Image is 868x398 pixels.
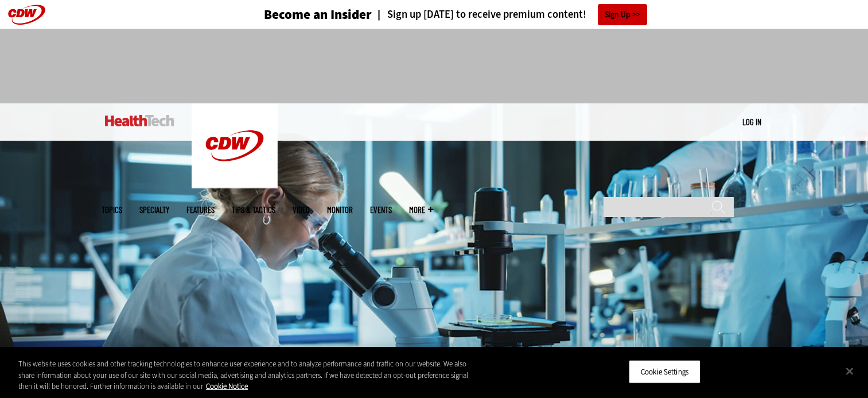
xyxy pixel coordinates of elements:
[232,206,275,214] a: Tips & Tactics
[225,40,643,92] iframe: advertisement
[598,4,647,25] a: Sign Up
[139,206,169,214] span: Specialty
[372,9,586,20] a: Sign up [DATE] to receive premium content!
[837,358,862,384] button: Close
[18,358,477,392] div: This website uses cookies and other tracking technologies to enhance user experience and to analy...
[221,8,372,21] a: Become an Insider
[105,115,174,126] img: Home
[264,8,372,21] h3: Become an Insider
[327,206,353,214] a: MonITor
[742,116,761,128] div: User menu
[206,381,248,391] a: More information about your privacy
[192,103,278,188] img: Home
[293,206,310,214] a: Video
[742,117,761,127] a: Log in
[629,360,700,384] button: Cookie Settings
[370,206,392,214] a: Events
[192,179,278,191] a: CDW
[102,206,122,214] span: Topics
[409,206,433,214] span: More
[186,206,215,214] a: Features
